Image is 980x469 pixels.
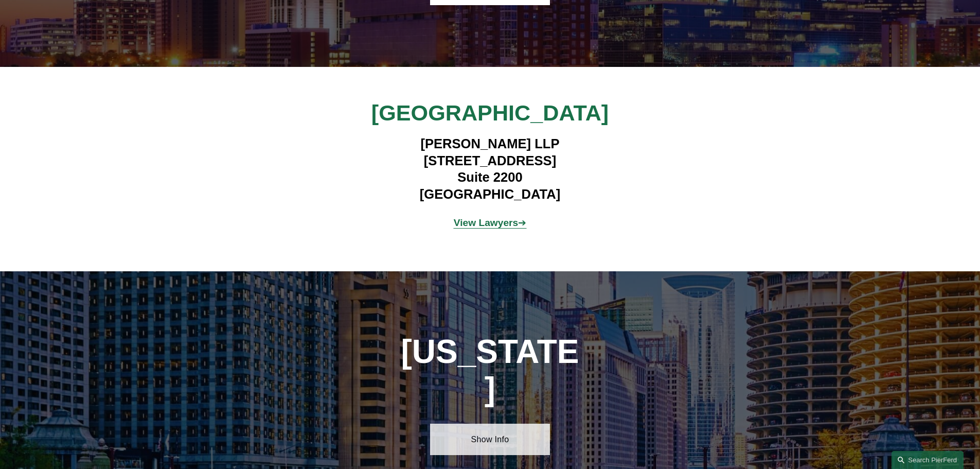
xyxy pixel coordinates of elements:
span: ➔ [454,217,527,228]
a: Show Info [430,424,550,455]
a: Search this site [892,451,964,469]
span: [GEOGRAPHIC_DATA] [371,100,609,125]
h4: [PERSON_NAME] LLP [STREET_ADDRESS] Suite 2200 [GEOGRAPHIC_DATA] [340,135,640,202]
a: View Lawyers➔ [454,217,527,228]
strong: View Lawyers [454,217,519,228]
h1: [US_STATE] [400,333,580,408]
